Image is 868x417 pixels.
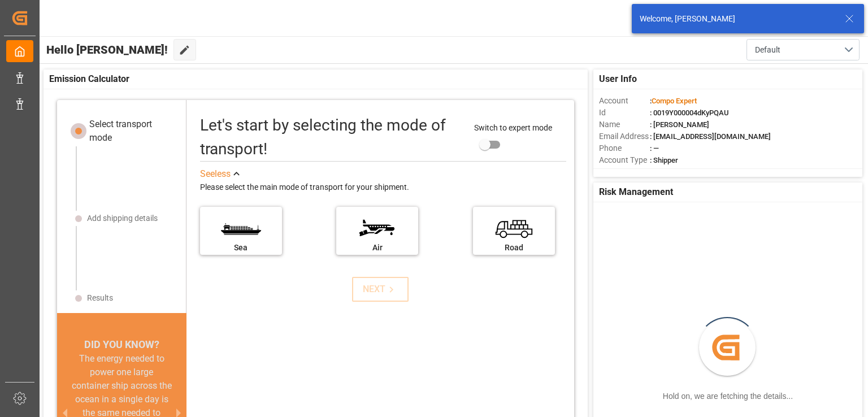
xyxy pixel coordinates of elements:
span: Account [599,95,650,107]
span: : [PERSON_NAME] [650,120,709,129]
div: Select transport mode [89,118,177,145]
div: DID YOU KNOW? [57,337,186,352]
div: Results [87,292,113,304]
button: NEXT [352,277,409,302]
span: : [650,97,697,105]
span: User Info [599,72,637,86]
span: : Shipper [650,156,678,164]
span: Hello [PERSON_NAME]! [46,39,168,60]
div: See less [200,167,231,181]
span: Name [599,119,650,131]
span: Risk Management [599,185,673,199]
span: Switch to expert mode [474,123,552,132]
div: Sea [206,242,276,254]
span: Email Address [599,131,650,142]
span: Compo Expert [652,97,697,105]
span: Default [755,44,780,56]
span: Id [599,107,650,119]
span: : 0019Y000004dKyPQAU [650,108,729,117]
span: Phone [599,142,650,154]
div: Road [479,242,549,254]
div: Welcome, [PERSON_NAME] [640,13,834,25]
div: Please select the main mode of transport for your shipment. [200,181,566,194]
button: open menu [747,39,860,60]
div: Add shipping details [87,212,158,224]
div: Let's start by selecting the mode of transport! [200,114,463,161]
div: Air [342,242,413,254]
span: : — [650,144,659,153]
div: Hold on, we are fetching the details... [663,390,793,402]
span: : [EMAIL_ADDRESS][DOMAIN_NAME] [650,132,771,141]
span: Emission Calculator [49,72,129,86]
div: NEXT [363,283,397,296]
span: Account Type [599,154,650,166]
